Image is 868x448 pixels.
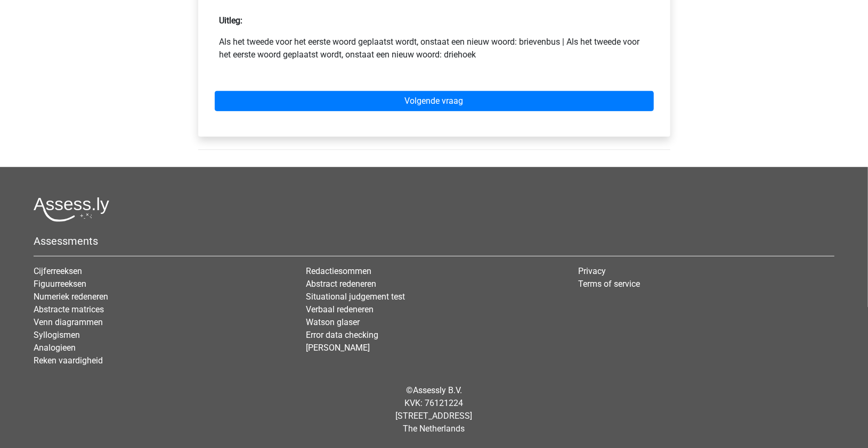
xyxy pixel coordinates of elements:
a: Numeriek redeneren [34,292,108,302]
h5: Assessments [34,235,834,247]
a: Analogieen [34,343,76,353]
a: Abstracte matrices [34,304,104,314]
a: Abstract redeneren [306,279,376,289]
a: Terms of service [578,279,640,289]
a: Volgende vraag [215,91,654,111]
a: Privacy [578,266,606,276]
a: Syllogismen [34,330,80,340]
div: © KVK: 76121224 [STREET_ADDRESS] The Netherlands [26,376,842,444]
p: Als het tweede voor het eerste woord geplaatst wordt, onstaat een nieuw woord: brievenbus | Als h... [220,36,649,61]
a: Assessly B.V. [413,385,462,395]
a: Cijferreeksen [34,266,82,276]
a: Error data checking [306,330,378,340]
a: Figuurreeksen [34,279,86,289]
a: [PERSON_NAME] [306,343,370,353]
a: Venn diagrammen [34,317,103,327]
a: Reken vaardigheid [34,355,103,366]
a: Watson glaser [306,317,360,327]
a: Redactiesommen [306,266,371,276]
a: Verbaal redeneren [306,304,374,314]
img: Assessly logo [34,197,109,222]
a: Situational judgement test [306,292,405,302]
strong: Uitleg: [220,15,243,26]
